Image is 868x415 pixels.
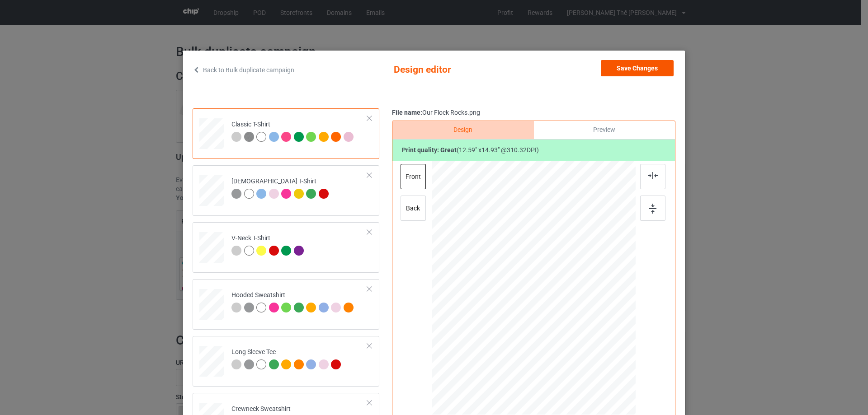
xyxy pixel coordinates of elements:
span: Design editor [394,60,502,80]
a: Back to Bulk duplicate campaign [193,60,294,80]
span: ( 12.59 " x 14.93 " @ 310.32 DPI) [457,146,539,154]
div: [DEMOGRAPHIC_DATA] T-Shirt [231,177,331,198]
img: svg+xml;base64,PD94bWwgdmVyc2lvbj0iMS4wIiBlbmNvZGluZz0iVVRGLTgiPz4KPHN2ZyB3aWR0aD0iMjJweCIgaGVpZ2... [648,172,658,179]
span: File name: [392,109,422,116]
div: Hooded Sweatshirt [193,279,379,330]
div: V-Neck T-Shirt [193,222,379,273]
button: Save Changes [601,60,674,76]
div: Preview [534,121,675,139]
div: [DEMOGRAPHIC_DATA] T-Shirt [193,165,379,216]
span: great [440,146,457,154]
div: Long Sleeve Tee [231,348,344,369]
img: svg+xml;base64,PD94bWwgdmVyc2lvbj0iMS4wIiBlbmNvZGluZz0iVVRGLTgiPz4KPHN2ZyB3aWR0aD0iMTZweCIgaGVpZ2... [649,204,656,214]
div: front [401,164,426,189]
div: Design [392,121,533,139]
div: Long Sleeve Tee [193,336,379,387]
div: Classic T-Shirt [193,108,379,159]
div: V-Neck T-Shirt [231,234,306,255]
div: Hooded Sweatshirt [231,291,356,312]
b: Print quality: [402,146,457,154]
div: Classic T-Shirt [231,120,356,141]
img: heather_texture.png [244,132,254,142]
div: back [401,196,426,221]
span: Our Flock Rocks.png [422,109,480,116]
